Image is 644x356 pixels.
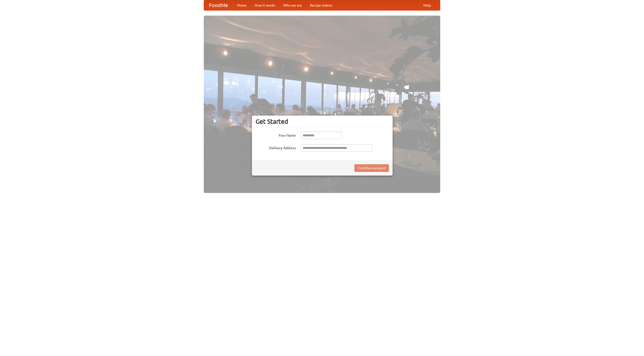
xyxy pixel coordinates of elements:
button: Find Restaurants! [354,164,389,172]
a: Who we are [279,0,306,10]
label: Delivery Address [256,144,296,150]
a: Help [419,0,435,10]
label: Your Name [256,132,296,138]
a: FoodMe [204,0,233,10]
h3: Get Started [256,118,389,125]
a: Home [233,0,251,10]
a: How it works [251,0,279,10]
a: Recipe videos [306,0,336,10]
